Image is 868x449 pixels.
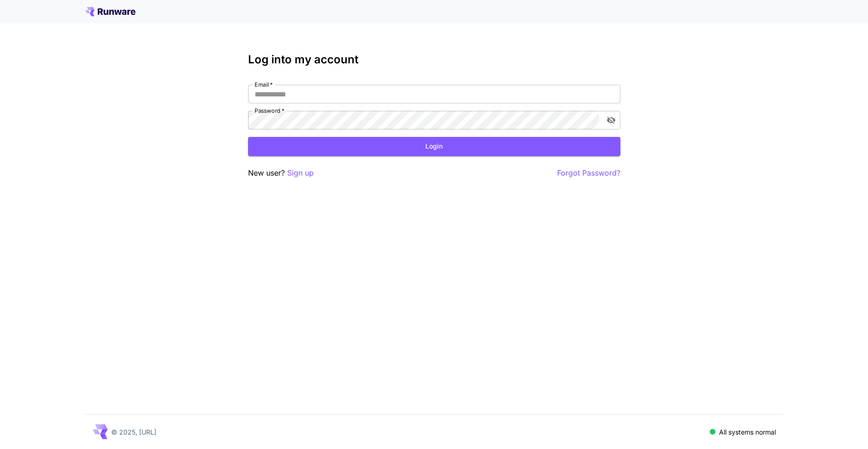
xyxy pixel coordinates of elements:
[111,427,156,437] p: © 2025, [URL]
[248,167,314,179] p: New user?
[603,112,619,129] button: toggle password visibility
[248,53,620,66] h3: Log into my account
[719,427,776,437] p: All systems normal
[248,137,620,156] button: Login
[287,167,314,179] button: Sign up
[557,167,620,179] button: Forgot Password?
[255,107,284,115] label: Password
[255,81,273,88] label: Email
